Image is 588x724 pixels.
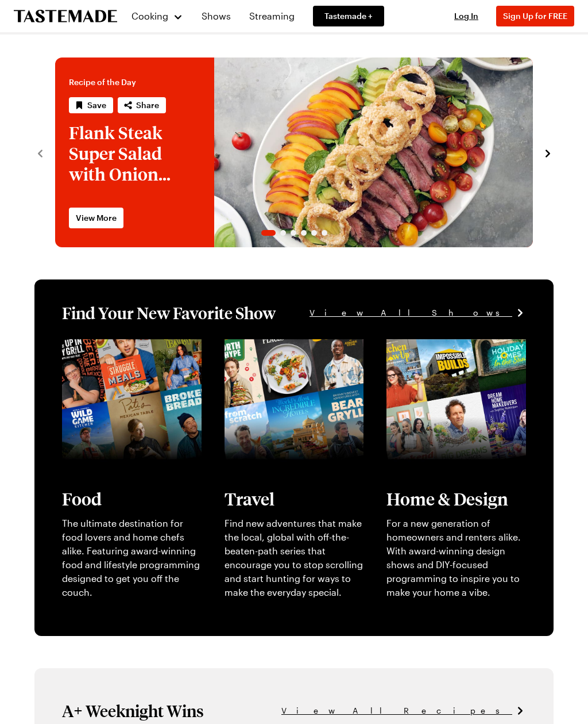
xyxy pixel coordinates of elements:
[118,97,166,113] button: Share
[454,11,478,21] span: Log In
[87,99,106,111] span: Save
[136,99,159,111] span: Share
[280,230,286,236] span: Go to slide 2
[55,58,533,247] div: 1 / 6
[225,340,346,365] a: View full content for [object Object]
[69,97,113,113] button: Save recipe
[76,212,117,224] span: View More
[310,307,512,319] span: View All Shows
[62,340,184,365] a: View full content for [object Object]
[322,230,327,236] span: Go to slide 6
[503,11,567,21] span: Sign Up for FREE
[131,10,168,21] span: Cooking
[131,2,183,30] button: Cooking
[261,230,276,236] span: Go to slide 1
[301,230,307,236] span: Go to slide 4
[542,145,554,159] button: navigate to next item
[62,302,276,323] h1: Find Your New Favorite Show
[310,307,526,319] a: View All Shows
[62,700,204,721] h1: A+ Weeknight Wins
[443,10,489,22] button: Log In
[281,704,526,717] a: View All Recipes
[496,6,574,26] button: Sign Up for FREE
[14,10,117,23] a: To Tastemade Home Page
[69,208,123,228] a: View More
[281,704,512,717] span: View All Recipes
[311,230,317,236] span: Go to slide 5
[324,10,373,22] span: Tastemade +
[291,230,296,236] span: Go to slide 3
[313,6,384,26] a: Tastemade +
[386,340,508,365] a: View full content for [object Object]
[34,145,46,159] button: navigate to previous item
